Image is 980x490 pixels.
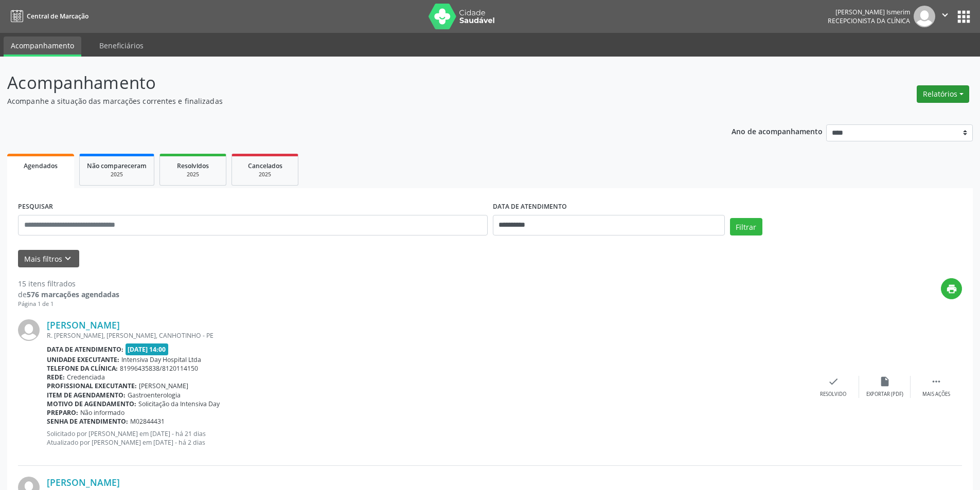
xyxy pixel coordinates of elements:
p: Acompanhe a situação das marcações correntes e finalizadas [7,96,683,106]
img: img [18,319,40,341]
button: print [941,278,962,299]
a: [PERSON_NAME] [47,477,120,488]
div: R. [PERSON_NAME], [PERSON_NAME], CANHOTINHO - PE [47,331,808,340]
button: Mais filtroskeyboard_arrow_down [18,250,79,268]
b: Data de atendimento: [47,345,123,354]
span: Intensiva Day Hospital Ltda [121,355,201,364]
div: 2025 [87,171,147,178]
label: DATA DE ATENDIMENTO [493,199,567,215]
span: Não informado [80,408,124,417]
span: Agendados [24,161,58,170]
i: print [946,283,957,295]
a: Central de Marcação [7,8,88,25]
b: Telefone da clínica: [47,364,118,373]
button: Filtrar [730,218,762,235]
a: Beneficiários [92,37,151,55]
p: Ano de acompanhamento [732,124,823,137]
b: Motivo de agendamento: [47,400,136,408]
label: PESQUISAR [18,199,53,215]
div: 15 itens filtrados [18,278,119,289]
span: Gastroenterologia [128,391,181,400]
span: Solicitação da Intensiva Day [138,400,220,408]
span: Recepcionista da clínica [828,16,910,25]
div: Resolvido [820,391,846,398]
div: 2025 [239,171,291,178]
b: Profissional executante: [47,382,137,390]
button: apps [955,8,973,26]
b: Item de agendamento: [47,391,126,400]
i:  [931,376,942,387]
a: [PERSON_NAME] [47,319,120,331]
div: [PERSON_NAME] Ismerim [828,8,910,16]
span: M02844431 [130,417,165,426]
span: Central de Marcação [27,12,88,21]
span: [PERSON_NAME] [139,382,188,390]
p: Solicitado por [PERSON_NAME] em [DATE] - há 21 dias Atualizado por [PERSON_NAME] em [DATE] - há 2... [47,429,808,447]
span: 81996435838/8120114150 [120,364,198,373]
i: insert_drive_file [879,376,890,387]
p: Acompanhamento [7,70,683,96]
span: Não compareceram [87,161,147,170]
img: img [914,6,935,27]
div: 2025 [167,171,219,178]
b: Senha de atendimento: [47,417,128,426]
i:  [939,9,951,21]
span: Credenciada [67,373,105,382]
div: de [18,289,119,300]
span: Resolvidos [177,161,209,170]
b: Unidade executante: [47,355,119,364]
button:  [935,6,955,27]
div: Mais ações [922,391,950,398]
b: Rede: [47,373,65,382]
strong: 576 marcações agendadas [27,289,119,299]
div: Página 1 de 1 [18,300,119,308]
span: [DATE] 14:00 [126,343,169,355]
i: keyboard_arrow_down [62,253,74,264]
button: Relatórios [917,85,969,103]
b: Preparo: [47,408,78,417]
i: check [828,376,839,387]
div: Exportar (PDF) [866,391,903,398]
a: Acompanhamento [4,37,81,57]
span: Cancelados [248,161,282,170]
